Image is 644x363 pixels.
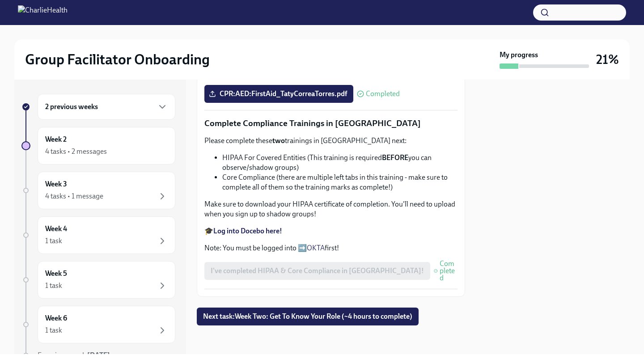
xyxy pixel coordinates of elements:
span: Completed [440,260,458,282]
a: Week 41 task [21,216,175,254]
strong: BEFORE [382,153,408,162]
button: Next task:Week Two: Get To Know Your Role (~4 hours to complete) [197,308,419,325]
a: Week 24 tasks • 2 messages [21,127,175,165]
img: CharlieHealth [18,5,68,20]
a: Week 34 tasks • 1 message [21,172,175,209]
span: Next task : Week Two: Get To Know Your Role (~4 hours to complete) [203,312,412,321]
div: 1 task [45,281,62,291]
h6: Week 4 [45,224,67,234]
h6: 2 previous weeks [45,102,98,112]
li: HIPAA For Covered Entities (This training is required you can observe/shadow groups) [222,153,458,173]
span: Experience ends [38,351,110,359]
strong: My progress [500,50,538,60]
p: 🎓 [204,226,458,236]
h6: Week 6 [45,313,67,323]
h6: Week 3 [45,179,67,189]
h3: 21% [596,51,619,68]
h2: Group Facilitator Onboarding [25,51,210,68]
span: Completed [366,90,400,97]
div: 4 tasks • 2 messages [45,147,107,156]
div: 4 tasks • 1 message [45,191,103,201]
li: Core Compliance (there are multiple left tabs in this training - make sure to complete all of the... [222,173,458,192]
div: 2 previous weeks [38,94,175,120]
a: Week 51 task [21,261,175,299]
div: 1 task [45,236,62,246]
div: 1 task [45,325,62,335]
a: Week 61 task [21,306,175,343]
h6: Week 2 [45,135,67,144]
p: Make sure to download your HIPAA certificate of completion. You'll need to upload when you sign u... [204,199,458,219]
p: Complete Compliance Trainings in [GEOGRAPHIC_DATA] [204,118,458,129]
h6: Week 5 [45,269,67,279]
label: CPR:AED:FirstAid_TatyCorreaTorres.pdf [204,85,353,103]
a: Log into Docebo here! [213,227,282,235]
span: CPR:AED:FirstAid_TatyCorreaTorres.pdf [211,89,347,98]
p: Please complete these trainings in [GEOGRAPHIC_DATA] next: [204,136,458,146]
p: Note: You must be logged into ➡️ first! [204,243,458,253]
a: OKTA [307,244,325,252]
strong: [DATE] [87,351,110,359]
strong: two [272,136,285,145]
